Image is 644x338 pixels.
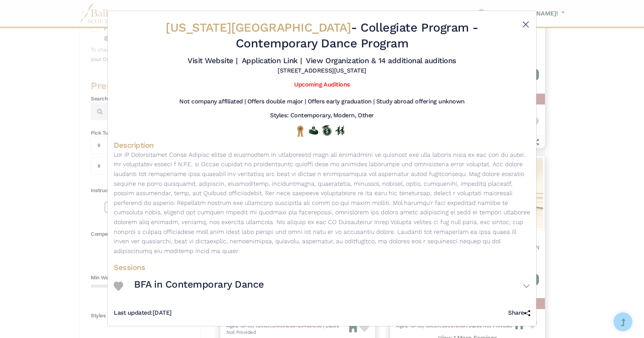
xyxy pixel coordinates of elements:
h4: Sessions [114,262,530,272]
h5: Styles: Contemporary, Modern, Other [270,112,374,120]
img: Offers Scholarship [322,125,331,136]
a: Upcoming Auditions [294,81,349,88]
h2: - Contemporary Dance Program [148,20,496,51]
h5: [STREET_ADDRESS][US_STATE] [278,67,366,75]
h5: Study abroad offering unknown [376,98,465,106]
span: [US_STATE][GEOGRAPHIC_DATA] [166,20,351,35]
img: National [296,125,305,137]
button: BFA in Contemporary Dance [134,275,530,297]
h5: [DATE] [114,309,172,317]
h5: Share [508,309,530,317]
button: Close [521,20,530,29]
p: Lor IP Dolorsitamet Conse Adipisc elitse d eiusmodtem in utlaboreetd magn ali enimadmini ve quisn... [114,150,530,256]
img: Offers Financial Aid [309,126,318,135]
h3: BFA in Contemporary Dance [134,278,264,291]
a: Visit Website | [188,56,238,65]
h5: Offers double major | [247,98,306,106]
h5: Not company affiliated | [179,98,246,106]
h4: Description [114,140,530,150]
img: Heart [114,282,123,291]
a: Application Link | [242,56,302,65]
span: Last updated: [114,309,153,316]
img: In Person [335,126,345,135]
span: Collegiate Program - [360,20,478,35]
a: View Organization & 14 additional auditions [306,56,456,65]
h5: Offers early graduation | [308,98,375,106]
